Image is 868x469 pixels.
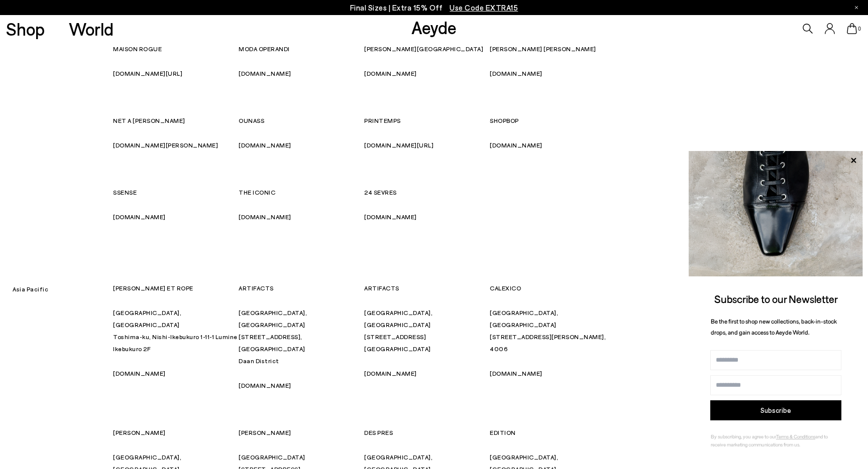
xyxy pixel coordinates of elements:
[69,20,114,38] a: World
[364,306,490,355] p: [GEOGRAPHIC_DATA], [GEOGRAPHIC_DATA] [STREET_ADDRESS] [GEOGRAPHIC_DATA]
[364,43,490,55] p: [PERSON_NAME][GEOGRAPHIC_DATA]
[847,23,857,34] a: 0
[113,43,239,55] p: MAISON ROGUE
[113,306,239,355] p: [GEOGRAPHIC_DATA], [GEOGRAPHIC_DATA] Toshima-ku, Nishi-Ikebukuro 1-11-1 Lumine Ikebukuro 2F
[239,70,291,77] a: [DOMAIN_NAME]
[450,3,518,12] span: Navigate to /collections/ss25-final-sizes
[239,382,291,389] a: [DOMAIN_NAME]
[239,213,291,220] a: [DOMAIN_NAME]
[364,370,417,377] a: [DOMAIN_NAME]
[364,282,490,294] p: ARTIFACTS
[711,433,776,439] span: By subscribing, you agree to our
[113,186,239,198] p: SSENSE
[714,292,838,305] span: Subscribe to our Newsletter
[113,213,166,220] a: [DOMAIN_NAME]
[239,282,364,294] p: ARTIFACTS
[490,426,615,438] p: EDITION
[490,370,542,377] a: [DOMAIN_NAME]
[490,70,542,77] a: [DOMAIN_NAME]
[350,2,518,14] p: Final Sizes | Extra 15% Off
[710,400,841,420] button: Subscribe
[411,17,457,38] a: Aeyde
[490,282,615,294] p: CALEXICO
[6,20,45,38] a: Shop
[776,433,815,439] a: Terms & Conditions
[711,318,837,336] span: Be the first to shop new collections, back-in-stock drops, and gain access to Aeyde World.
[490,43,615,55] p: [PERSON_NAME] [PERSON_NAME]
[113,114,239,126] p: NET A [PERSON_NAME]
[113,141,218,148] a: [DOMAIN_NAME][PERSON_NAME]
[113,70,182,77] a: [DOMAIN_NAME][URL]
[689,151,863,276] img: ca3f721fb6ff708a270709c41d776025.jpg
[364,70,417,77] a: [DOMAIN_NAME]
[857,26,862,32] span: 0
[490,141,542,148] a: [DOMAIN_NAME]
[113,282,239,294] p: [PERSON_NAME] ET ROPE
[113,426,239,438] p: [PERSON_NAME]
[364,186,490,198] p: 24 SEVRES
[113,370,166,377] a: [DOMAIN_NAME]
[364,141,433,148] a: [DOMAIN_NAME][URL]
[239,43,364,55] p: MODA OPERANDI
[364,213,417,220] a: [DOMAIN_NAME]
[239,426,364,438] p: [PERSON_NAME]
[490,114,615,126] p: SHOPBOP
[490,306,615,355] p: [GEOGRAPHIC_DATA], [GEOGRAPHIC_DATA] [STREET_ADDRESS][PERSON_NAME], 4006
[239,141,291,148] a: [DOMAIN_NAME]
[239,306,364,367] p: [GEOGRAPHIC_DATA], [GEOGRAPHIC_DATA] [STREET_ADDRESS], [GEOGRAPHIC_DATA] Daan District
[239,186,364,198] p: THE ICONIC
[364,426,490,438] p: DES PRES
[364,114,490,126] p: PRINTEMPS
[239,114,364,126] p: OUNASS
